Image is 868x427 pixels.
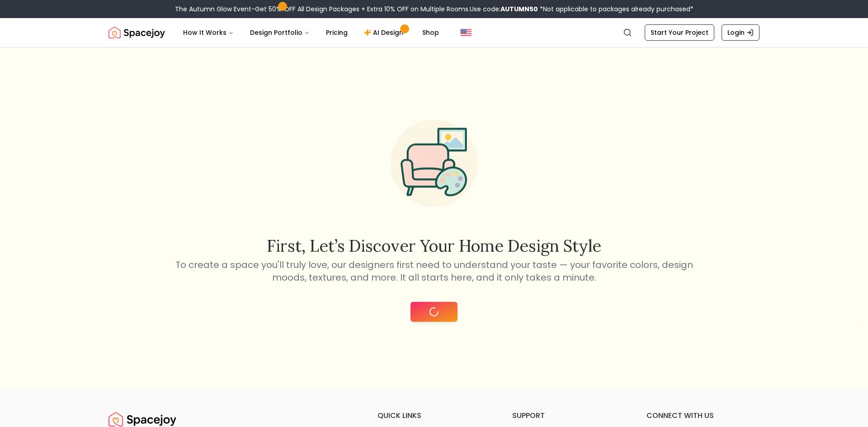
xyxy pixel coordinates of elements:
[415,23,446,42] a: Shop
[243,23,317,42] button: Design Portfolio
[376,105,492,221] img: Start Style Quiz Illustration
[461,27,472,38] img: United States
[108,23,165,42] img: Spacejoy Logo
[108,18,759,47] nav: Global
[722,24,759,41] a: Login
[377,410,491,421] h6: quick links
[512,410,625,421] h6: support
[319,23,355,42] a: Pricing
[176,23,241,42] button: How It Works
[645,24,714,41] a: Start Your Project
[500,5,538,14] b: AUTUMN50
[357,23,413,42] a: AI Design
[538,5,693,14] span: *Not applicable to packages already purchased*
[174,258,694,284] p: To create a space you'll truly love, our designers first need to understand your taste — your fav...
[176,23,446,42] nav: Main
[108,23,165,42] a: Spacejoy
[175,5,693,14] div: The Autumn Glow Event-Get 50% OFF All Design Packages + Extra 10% OFF on Multiple Rooms.
[470,5,538,14] span: Use code:
[174,237,694,255] h2: First, let’s discover your home design style
[646,410,759,421] h6: connect with us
